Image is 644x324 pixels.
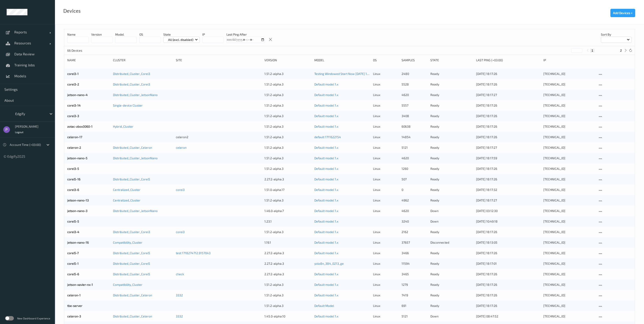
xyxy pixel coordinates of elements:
div: 5121 [402,145,427,150]
a: celeron-2 [67,146,81,149]
div: 1.51.2-alpha.3 [264,93,311,97]
p: ready [430,82,473,87]
a: Distributed_Cluster_Celeron [113,146,152,149]
div: 0 [402,188,427,192]
p: ready [430,135,473,139]
p: linux [373,188,399,192]
a: Default model 1.x [314,293,338,297]
div: [DATE] 08:47:52 [476,314,540,319]
div: 1279 [402,282,427,287]
div: [TECHNICAL_ID] [543,93,595,97]
div: [TECHNICAL_ID] [543,82,595,87]
p: Last Ping After [226,32,265,37]
div: [TECHNICAL_ID] [543,209,595,213]
div: celeron2 [176,135,261,139]
div: [TECHNICAL_ID] [543,272,595,276]
div: [DATE] 18:17:26 [476,103,540,108]
p: linux [373,230,399,234]
p: ready [430,103,473,108]
p: linux [373,282,399,287]
p: linux [373,72,399,76]
div: [TECHNICAL_ID] [543,282,595,287]
div: 691 [402,304,427,308]
div: [TECHNICAL_ID] [543,304,595,308]
div: 1.51.2-alpha.3 [264,145,311,150]
p: State [163,32,200,37]
div: [DATE] 18:17:01 [476,261,540,266]
a: Default model 1.x [314,230,338,234]
div: [TECHNICAL_ID] [543,230,595,234]
p: model [115,32,137,37]
a: Default model 1.x [314,167,338,170]
a: celeron-3 [67,314,81,318]
div: 5557 [402,103,427,108]
div: 1.45.0-alpha.10 [264,314,311,319]
p: ready [430,272,473,276]
a: 3332 [176,314,183,318]
p: linux [373,167,399,171]
a: corei3 [176,230,185,234]
a: corei3-5 [67,167,79,170]
a: Default Model [314,304,334,308]
p: linux [373,93,399,97]
p: linux [373,293,399,297]
button: Add Devices + [610,9,635,17]
p: linux [373,103,399,108]
a: corei3-6 [67,188,79,192]
a: corei3-4 [67,230,79,234]
a: Default model 1.x [314,82,338,86]
div: 5121 [402,314,427,319]
div: 2.27.2-alpha.3 [264,251,311,255]
div: 37657 [402,240,427,245]
p: ready [430,72,473,76]
div: [DATE] 18:17:26 [476,114,540,118]
div: [DATE] 18:17:26 [476,124,540,129]
a: Default model 1.x [314,125,338,128]
a: corei5-7 [67,251,79,255]
a: corei3-2 [67,82,79,86]
div: 1.51.2-alpha.3 [264,156,311,160]
div: [DATE] 18:17:32 [476,188,540,192]
p: ready [430,145,473,150]
p: ready [430,114,473,118]
a: test 1718274712.9157043 [176,251,211,255]
a: Default model 1.x [314,93,338,97]
div: 4962 [402,198,427,203]
div: [TECHNICAL_ID] [543,188,595,192]
div: ip [543,58,595,62]
p: linux [373,304,399,308]
p: ready [430,177,473,181]
div: 4620 [402,156,427,160]
div: [TECHNICAL_ID] [543,167,595,171]
p: linux [373,240,399,245]
div: version [264,58,311,62]
a: Default model 1.x [314,283,338,286]
p: ready [430,156,473,160]
a: corei5-1 [67,262,79,265]
p: linux [373,156,399,160]
a: Distributed_Cluster_Corei5 [113,251,150,255]
a: Distributed_Cluster_Corei5 [113,272,150,276]
a: jetson-nano-3 [67,209,87,213]
div: [TECHNICAL_ID] [543,240,595,245]
div: [TECHNICAL_ID] [543,261,595,266]
a: celeron-1 [67,293,81,297]
div: 2480 [402,72,427,76]
a: Distributed_Cluster_Corei3 [113,82,150,86]
div: 1.51.2-alpha.3 [264,72,311,76]
div: 60638 [402,124,427,129]
a: Distributed_Cluster_Corei3 [113,72,150,76]
a: Default model 1.x [314,219,338,223]
p: linux [373,261,399,266]
div: 1.51.2-alpha.3 [264,293,311,297]
button: 1 [590,49,595,52]
div: [DATE] 18:17:27 [476,145,540,150]
p: ready [430,293,473,297]
p: linux [373,82,399,87]
div: [DATE] 18:17:26 [476,177,540,181]
div: 11594 [402,261,427,266]
button: 2 [619,49,623,52]
div: [DATE] 18:13:05 [476,240,540,245]
div: [TECHNICAL_ID] [543,219,595,224]
a: corei5-5 [67,219,79,223]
